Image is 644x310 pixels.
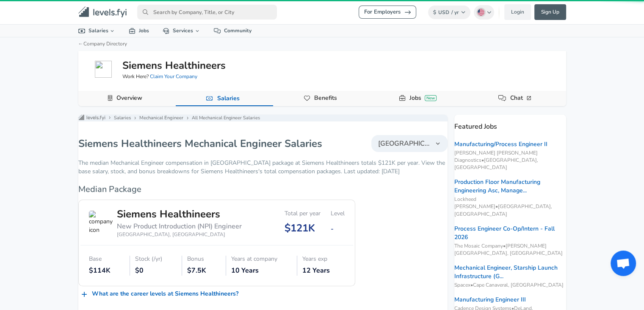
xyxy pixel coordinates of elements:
[454,296,526,304] a: Manufacturing Engineer III
[78,137,322,150] h1: Siemens Healthineers Mechanical Engineer Salaries
[122,25,156,37] a: Jobs
[78,159,448,176] p: The median Mechanical Engineer compensation in [GEOGRAPHIC_DATA] package at Siemens Healthineers ...
[478,9,484,16] img: English (US)
[213,91,243,106] a: Salaries
[311,91,340,105] a: Benefits
[285,210,321,217] div: Total per year
[231,266,292,276] div: 10 Years
[454,196,566,217] span: Lockheed [PERSON_NAME] • [GEOGRAPHIC_DATA], [GEOGRAPHIC_DATA]
[117,222,242,231] div: New Product Introduction (NPI) Engineer
[114,115,131,121] a: Salaries
[406,91,440,105] a: JobsNew
[611,251,636,276] div: Open chat
[454,115,566,132] p: Featured Jobs
[285,221,321,235] div: $121K
[331,210,345,217] div: Level
[454,282,566,289] span: Spacex • Cape Canaveral, [GEOGRAPHIC_DATA]
[433,9,436,16] span: $
[371,135,448,152] button: [GEOGRAPHIC_DATA]
[192,115,260,122] p: All Mechanical Engineer Salaries
[72,25,122,37] a: Salaries
[378,138,431,149] span: [GEOGRAPHIC_DATA]
[454,225,566,242] a: Process Engineer Co-Op/Intern - Fall 2026
[122,58,226,73] h5: Siemens Healthineers
[504,4,531,20] a: Login
[89,256,125,263] div: Base
[474,5,494,20] button: English (US)
[507,91,536,105] a: Chat
[95,61,112,78] img: siemens-healthineers.com
[331,224,345,234] div: -
[135,266,177,276] div: $0
[187,266,221,276] div: $7.5K
[425,95,437,101] div: New
[302,256,345,263] div: Years exp
[117,207,242,221] div: Siemens Healthineers
[113,91,146,105] a: Overview
[139,115,183,121] a: Mechanical Engineer
[137,5,277,20] input: Search by Company, Title, or City
[78,286,242,302] a: What are the career levels at Siemens Healthineers?
[534,4,566,20] a: Sign Up
[89,211,113,234] img: company icon
[150,73,197,80] a: Claim Your Company
[454,242,566,257] span: The Mosaic Company • [PERSON_NAME][GEOGRAPHIC_DATA], [GEOGRAPHIC_DATA]
[231,256,292,263] div: Years at company
[78,91,566,106] div: Company Data Navigation
[302,266,345,276] div: 12 Years
[454,149,566,171] span: [PERSON_NAME] [PERSON_NAME] Diagnostics • [GEOGRAPHIC_DATA], [GEOGRAPHIC_DATA]
[454,264,566,281] a: Mechanical Engineer, Starship Launch Infrastructure (G...
[451,9,459,16] span: / yr
[428,6,471,19] button: $USD/ yr
[156,25,207,37] a: Services
[187,256,221,263] div: Bonus
[135,256,177,263] div: Stock (/yr)
[89,266,125,276] div: $114K
[438,9,449,16] span: USD
[207,25,258,37] a: Community
[454,140,547,149] a: Manufacturing/Process Engineer II
[122,73,197,80] span: Work Here?
[68,3,576,21] nav: primary
[117,231,242,238] div: [GEOGRAPHIC_DATA], [GEOGRAPHIC_DATA]
[454,178,566,195] a: Production Floor Manufacturing Engineering Asc, Manage...
[359,6,416,19] a: For Employers
[78,40,127,47] a: ←Company Directory
[78,183,355,196] h6: Median Package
